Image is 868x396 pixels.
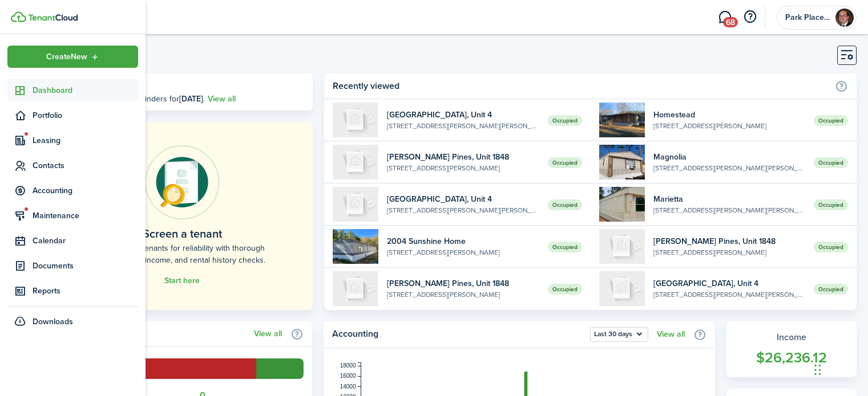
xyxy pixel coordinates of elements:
[726,321,857,377] a: Income$26,236.12
[599,187,645,222] img: 1
[814,353,821,387] div: Drag
[387,193,539,205] widget-list-item-title: [GEOGRAPHIC_DATA], Unit 4
[333,145,378,179] img: 1848
[548,284,582,295] span: Occupied
[7,46,138,68] button: Open menu
[333,79,829,93] home-widget-title: Recently viewed
[143,225,222,242] home-placeholder-title: Screen a tenant
[653,193,805,205] widget-list-item-title: Marietta
[599,103,645,137] img: 1
[387,121,539,131] widget-list-item-description: [STREET_ADDRESS][PERSON_NAME][PERSON_NAME]
[164,276,200,285] a: Start here
[653,205,805,215] widget-list-item-description: [STREET_ADDRESS][PERSON_NAME][PERSON_NAME]
[387,277,539,289] widget-list-item-title: [PERSON_NAME] Pines, Unit 1848
[33,210,138,222] span: Maintenance
[179,93,203,105] b: [DATE]
[340,383,356,390] tspan: 14000
[599,145,645,179] img: 1
[33,185,138,197] span: Accounting
[814,284,848,295] span: Occupied
[653,109,805,121] widget-list-item-title: Homestead
[590,327,648,342] button: Open menu
[333,103,378,137] img: 4
[333,229,378,264] img: 1
[77,242,287,266] home-placeholder-description: Check your tenants for reliability with thorough background, income, and rental history checks.
[723,17,738,27] span: 68
[738,330,846,344] widget-stats-title: Income
[11,11,26,22] img: TenantCloud
[599,271,645,306] img: 4
[332,327,584,342] home-widget-title: Accounting
[814,242,848,252] span: Occupied
[33,235,138,247] span: Calendar
[145,145,219,219] img: Online payments
[254,329,282,338] a: View all
[387,235,539,247] widget-list-item-title: 2004 Sunshine Home
[653,247,805,258] widget-list-item-description: [STREET_ADDRESS][PERSON_NAME]
[387,205,539,215] widget-list-item-description: [STREET_ADDRESS][PERSON_NAME][PERSON_NAME]
[835,9,854,27] img: Park Place Properties of MS, LLC
[548,115,582,126] span: Occupied
[814,115,848,126] span: Occupied
[333,187,378,222] img: 4
[387,247,539,258] widget-list-item-description: [STREET_ADDRESS][PERSON_NAME]
[653,289,805,300] widget-list-item-description: [STREET_ADDRESS][PERSON_NAME][PERSON_NAME]
[208,93,236,105] a: View all
[590,327,648,342] button: Last 30 days
[548,157,582,168] span: Occupied
[333,271,378,306] img: 1848
[738,347,846,369] widget-stats-count: $26,236.12
[837,46,857,65] button: Customise
[7,79,138,101] a: Dashboard
[653,277,805,289] widget-list-item-title: [GEOGRAPHIC_DATA], Unit 4
[548,242,582,252] span: Occupied
[33,84,138,96] span: Dashboard
[83,79,304,93] h3: [DATE], [DATE]
[33,109,138,121] span: Portfolio
[33,260,138,272] span: Documents
[33,160,138,172] span: Contacts
[387,109,539,121] widget-list-item-title: [GEOGRAPHIC_DATA], Unit 4
[33,316,73,328] span: Downloads
[387,151,539,163] widget-list-item-title: [PERSON_NAME] Pines, Unit 1848
[653,163,805,173] widget-list-item-description: [STREET_ADDRESS][PERSON_NAME][PERSON_NAME]
[548,199,582,210] span: Occupied
[653,151,805,163] widget-list-item-title: Magnolia
[340,373,356,379] tspan: 16000
[657,330,685,339] a: View all
[33,134,138,146] span: Leasing
[653,235,805,247] widget-list-item-title: [PERSON_NAME] Pines, Unit 1848
[340,362,356,369] tspan: 18000
[387,163,539,173] widget-list-item-description: [STREET_ADDRESS][PERSON_NAME]
[714,3,736,32] a: Messaging
[7,280,138,302] a: Reports
[28,14,78,21] img: TenantCloud
[387,289,539,300] widget-list-item-description: [STREET_ADDRESS][PERSON_NAME]
[814,199,848,210] span: Occupied
[599,229,645,264] img: 1848
[811,341,868,396] iframe: Chat Widget
[814,157,848,168] span: Occupied
[33,285,138,297] span: Reports
[46,53,87,61] span: Create New
[60,327,248,341] home-widget-title: Lease funnel
[653,121,805,131] widget-list-item-description: [STREET_ADDRESS][PERSON_NAME]
[740,7,760,27] button: Open resource center
[785,14,831,22] span: Park Place Properties of MS, LLC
